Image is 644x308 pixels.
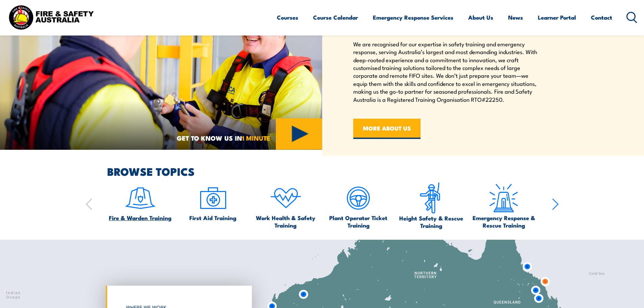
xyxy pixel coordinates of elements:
[189,214,236,221] span: First Aid Training
[488,182,520,214] img: Emergency Response Icon
[468,8,493,26] a: About Us
[270,182,302,214] img: icon-4
[109,182,171,221] a: Fire & Warden Training
[373,8,453,26] a: Emergency Response Services
[109,214,171,221] span: Fire & Warden Training
[471,182,537,229] a: Emergency Response & Rescue Training
[591,8,612,26] a: Contact
[177,135,270,141] span: GET TO KNOW US IN
[342,182,374,214] img: icon-5
[538,8,576,26] a: Learner Portal
[253,214,319,229] span: Work Health & Safety Training
[313,8,358,26] a: Course Calendar
[415,182,447,214] img: icon-6
[471,214,537,229] span: Emergency Response & Rescue Training
[124,182,156,214] img: icon-1
[189,182,236,221] a: First Aid Training
[325,182,391,229] a: Plant Operator Ticket Training
[197,182,229,214] img: icon-2
[398,182,464,229] a: Height Safety & Rescue Training
[353,119,421,139] a: MORE ABOUT US
[277,8,298,26] a: Courses
[325,214,391,229] span: Plant Operator Ticket Training
[353,40,539,103] p: We are recognised for our expertise in safety training and emergency response, serving Australia’...
[398,214,464,229] span: Height Safety & Rescue Training
[242,133,270,143] strong: 1 MINUTE
[107,166,559,176] h2: BROWSE TOPICS
[508,8,523,26] a: News
[253,182,319,229] a: Work Health & Safety Training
